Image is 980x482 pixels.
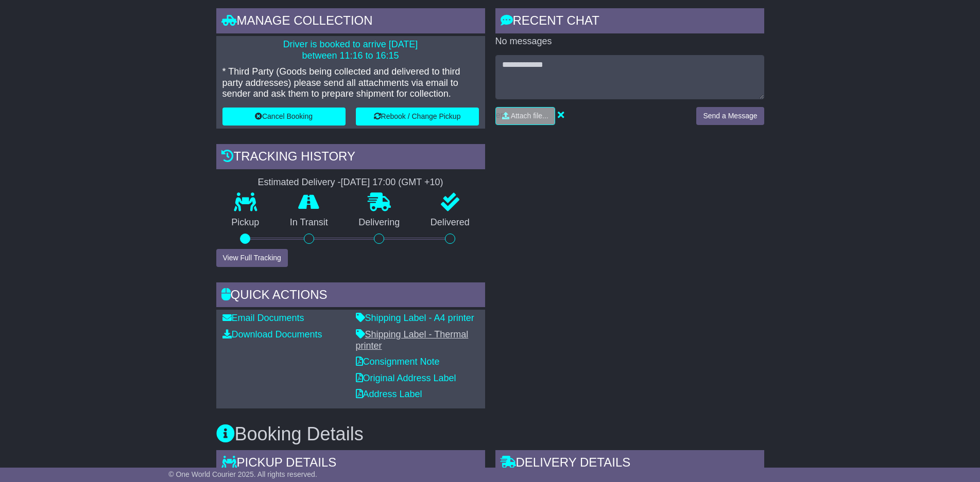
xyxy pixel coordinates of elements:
span: © One World Courier 2025. All rights reserved. [168,470,317,478]
div: [DATE] 17:00 (GMT +10) [341,177,443,188]
p: Delivering [343,217,416,228]
div: Manage collection [216,8,485,36]
div: RECENT CHAT [495,8,764,36]
div: Estimated Delivery - [216,177,485,188]
a: Address Label [356,389,422,399]
div: Tracking history [216,144,485,172]
button: Cancel Booking [222,108,346,126]
a: Consignment Note [356,356,440,367]
button: Send a Message [696,107,764,125]
button: View Full Tracking [216,249,288,267]
p: No messages [495,36,764,47]
p: Pickup [216,217,275,228]
a: Original Address Label [356,373,456,383]
p: * Third Party (Goods being collected and delivered to third party addresses) please send all atta... [222,66,479,100]
a: Download Documents [222,329,322,340]
a: Email Documents [222,313,304,323]
a: Shipping Label - A4 printer [356,313,474,323]
p: In Transit [274,217,343,228]
p: Delivered [415,217,485,228]
h3: Booking Details [216,424,764,444]
div: Delivery Details [495,450,764,478]
div: Quick Actions [216,282,485,310]
p: Driver is booked to arrive [DATE] between 11:16 to 16:15 [222,39,479,61]
a: Shipping Label - Thermal printer [356,329,469,351]
div: Pickup Details [216,450,485,478]
button: Rebook / Change Pickup [356,108,479,126]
